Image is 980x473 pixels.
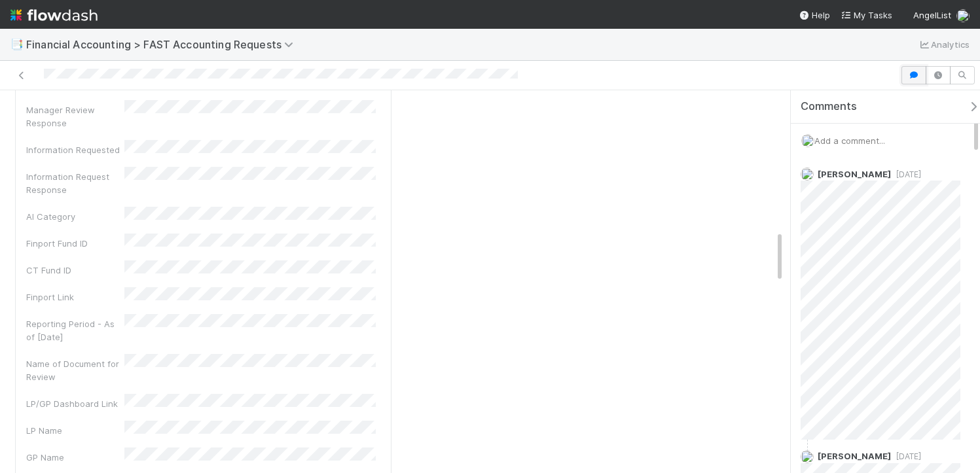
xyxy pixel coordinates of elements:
[26,237,124,250] div: Finport Fund ID
[801,167,814,181] img: avatar_8d06466b-a936-4205-8f52-b0cc03e2a179.png
[801,134,814,147] img: avatar_e7d5656d-bda2-4d83-89d6-b6f9721f96bd.png
[818,169,891,179] span: [PERSON_NAME]
[26,424,124,437] div: LP Name
[26,357,124,383] div: Name of Document for Review
[956,9,970,22] img: avatar_e7d5656d-bda2-4d83-89d6-b6f9721f96bd.png
[891,169,921,179] span: [DATE]
[10,4,98,26] img: logo-inverted-e16ddd16eac7371096b0.svg
[814,135,885,146] span: Add a comment...
[26,143,124,156] div: Information Requested
[26,290,124,304] div: Finport Link
[913,10,951,20] span: AngelList
[799,9,830,22] div: Help
[801,450,814,463] img: avatar_f2899df2-d2b9-483b-a052-ca3b1db2e5e2.png
[26,210,124,223] div: AI Category
[841,10,892,20] span: My Tasks
[26,38,300,51] span: Financial Accounting > FAST Accounting Requests
[26,264,124,277] div: CT Fund ID
[26,103,124,130] div: Manager Review Response
[891,451,921,461] span: [DATE]
[841,9,892,22] a: My Tasks
[918,37,970,52] a: Analytics
[26,317,124,343] div: Reporting Period - As of [Date]
[801,100,857,113] span: Comments
[818,451,891,461] span: [PERSON_NAME]
[10,39,24,50] span: 📑
[26,397,124,410] div: LP/GP Dashboard Link
[26,451,124,464] div: GP Name
[26,170,124,196] div: Information Request Response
